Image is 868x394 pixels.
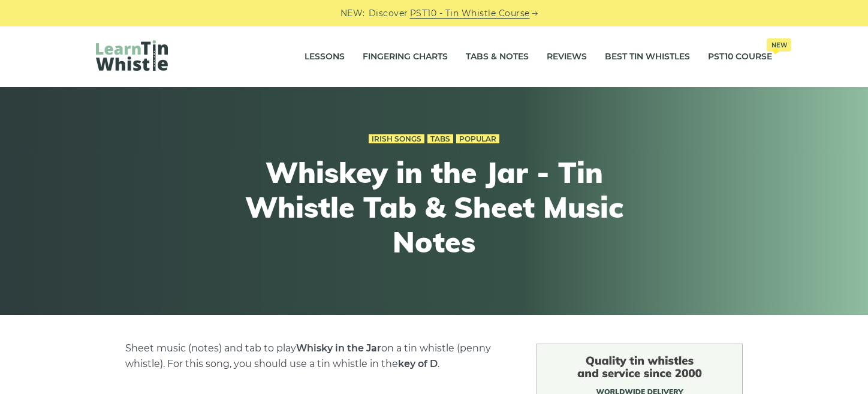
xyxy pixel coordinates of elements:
[398,358,438,369] strong: key of D
[96,40,168,71] img: LearnTinWhistle.com
[296,342,381,354] strong: Whisky in the Jar
[547,42,587,72] a: Reviews
[767,38,791,52] span: New
[708,42,772,72] a: PST10 CourseNew
[466,42,529,72] a: Tabs & Notes
[125,341,508,372] p: Sheet music (notes) and tab to play on a tin whistle (penny whistle). For this song, you should u...
[605,42,690,72] a: Best Tin Whistles
[456,134,499,144] a: Popular
[213,155,655,259] h1: Whiskey in the Jar - Tin Whistle Tab & Sheet Music Notes
[427,134,453,144] a: Tabs
[305,42,345,72] a: Lessons
[363,42,448,72] a: Fingering Charts
[369,134,424,144] a: Irish Songs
